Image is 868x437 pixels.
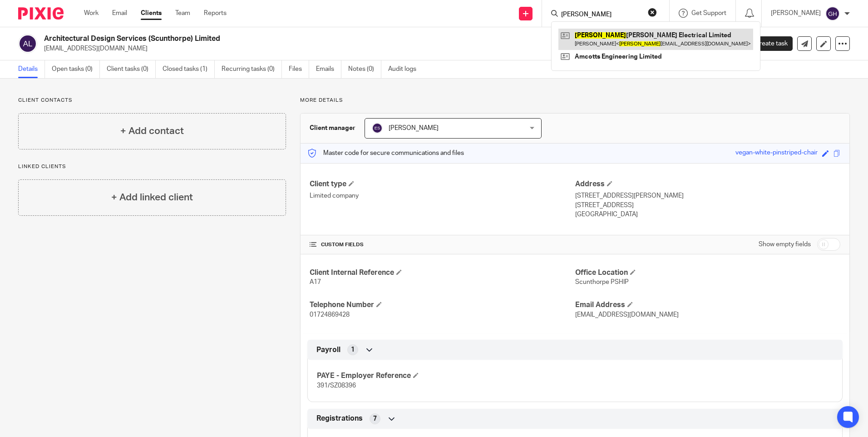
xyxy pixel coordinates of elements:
img: svg%3E [825,6,840,21]
a: Open tasks (0) [52,60,100,78]
h4: + Add linked client [111,190,193,204]
span: [PERSON_NAME] [389,125,439,131]
h4: Client type [310,179,575,189]
a: Files [289,60,309,78]
h2: Architectural Design Services (Scunthorpe) Limited [44,34,590,44]
button: Clear [648,8,657,17]
a: Details [18,60,45,78]
p: More details [300,97,850,104]
h4: Office Location [575,268,840,278]
p: [EMAIL_ADDRESS][DOMAIN_NAME] [44,44,726,53]
p: Linked clients [18,163,286,170]
p: [STREET_ADDRESS][PERSON_NAME] [575,191,840,200]
h4: Client Internal Reference [310,268,575,278]
span: Get Support [691,10,726,16]
p: [PERSON_NAME] [771,9,821,18]
a: Recurring tasks (0) [222,60,282,78]
a: Team [175,9,190,18]
img: svg%3E [372,123,383,134]
h4: PAYE - Employer Reference [317,371,575,381]
span: Payroll [316,345,340,355]
h3: Client manager [310,124,355,133]
span: 391/SZ08396 [317,382,356,389]
span: Scunthorpe PSHIP [575,279,629,285]
p: Limited company [310,191,575,200]
h4: Email Address [575,300,840,310]
img: svg%3E [18,34,37,53]
h4: + Add contact [120,124,184,138]
div: vegan-white-pinstriped-chair [735,148,818,159]
h4: CUSTOM FIELDS [310,241,575,248]
h4: Telephone Number [310,300,575,310]
span: [EMAIL_ADDRESS][DOMAIN_NAME] [575,312,679,318]
span: 7 [373,414,377,423]
a: Clients [141,9,162,18]
span: 1 [351,345,355,354]
a: Client tasks (0) [107,60,156,78]
a: Work [84,9,99,18]
label: Show empty fields [759,240,811,249]
a: Closed tasks (1) [163,60,215,78]
span: 01724869428 [310,312,350,318]
a: Audit logs [388,60,423,78]
p: [STREET_ADDRESS] [575,201,840,210]
img: Pixie [18,7,64,20]
p: [GEOGRAPHIC_DATA] [575,210,840,219]
a: Emails [316,60,341,78]
a: Reports [204,9,227,18]
p: Master code for secure communications and files [307,149,464,158]
p: Client contacts [18,97,286,104]
a: Email [112,9,127,18]
span: A17 [310,279,321,285]
input: Search [560,11,642,19]
h4: Address [575,179,840,189]
span: Registrations [316,414,363,423]
a: Create task [740,36,793,51]
a: Notes (0) [348,60,381,78]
